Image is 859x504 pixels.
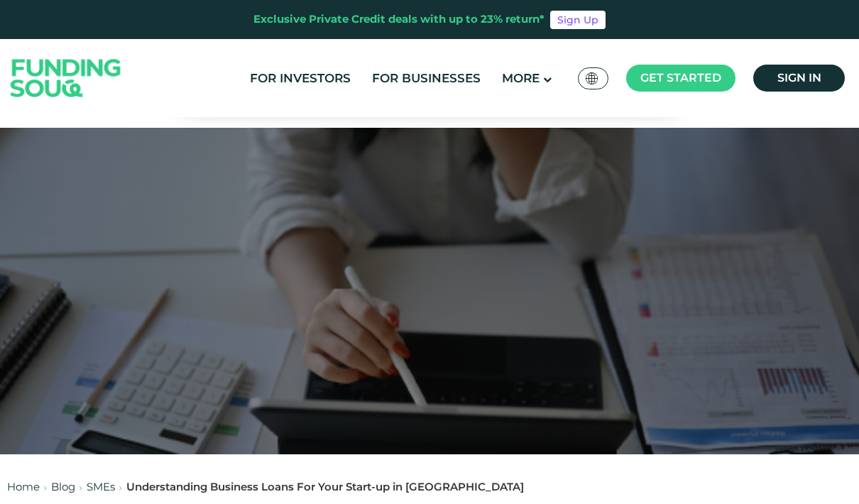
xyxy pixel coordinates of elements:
[777,71,821,84] span: Sign in
[586,72,598,84] img: SA Flag
[87,480,115,493] a: SMEs
[753,65,845,92] a: Sign in
[253,11,545,28] div: Exclusive Private Credit deals with up to 23% return*
[502,71,540,85] span: More
[51,480,75,493] a: Blog
[7,480,40,493] a: Home
[368,67,484,90] a: For Businesses
[246,67,354,90] a: For Investors
[126,479,524,495] div: Understanding Business Loans For Your Start-up in [GEOGRAPHIC_DATA]
[640,71,721,84] span: Get started
[550,11,606,29] a: Sign Up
